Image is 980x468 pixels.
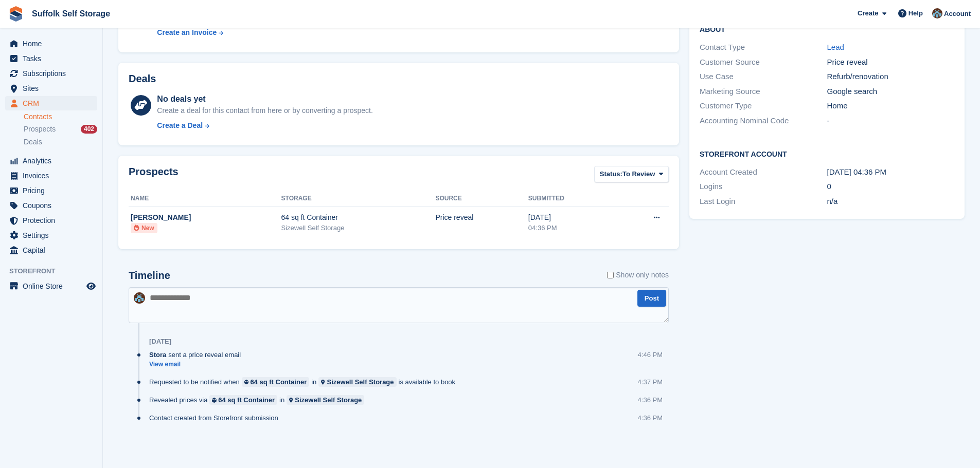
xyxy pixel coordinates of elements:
div: 04:36 PM [528,223,616,233]
span: Invoices [23,169,84,183]
div: Sizewell Self Storage [281,223,436,233]
div: 4:46 PM [638,350,663,360]
button: Post [637,290,666,307]
div: Accounting Nominal Code [700,115,827,127]
span: Sites [23,81,84,96]
li: New [131,223,157,233]
span: To Review [622,169,655,179]
div: Price reveal [827,57,954,68]
span: Storefront [9,266,102,276]
div: 64 sq ft Container [281,212,436,223]
span: Create [858,8,878,18]
a: menu [5,36,97,51]
a: menu [5,198,97,213]
th: Submitted [528,191,616,207]
div: 4:37 PM [638,377,663,387]
img: stora-icon-8386f47178a22dfd0bd8f6a31ec36ba5ce8667c1dd55bd0f319d3a0aa187defe.svg [8,6,24,22]
a: menu [5,96,97,110]
div: 0 [827,181,954,193]
a: menu [5,169,97,183]
a: menu [5,243,97,257]
div: Refurb/renovation [827,71,954,83]
span: Home [23,36,84,51]
div: Sizewell Self Storage [327,377,394,387]
div: 64 sq ft Container [218,395,275,405]
div: Create a deal for this contact from here or by converting a prospect. [157,105,372,116]
a: Suffolk Self Storage [28,5,114,22]
a: Preview store [85,280,97,292]
a: menu [5,213,97,228]
h2: Timeline [129,270,170,282]
div: Contact Type [700,42,827,53]
div: [DATE] 04:36 PM [827,166,954,178]
span: Settings [23,228,84,242]
span: Status: [600,169,622,179]
div: Sizewell Self Storage [295,395,362,405]
a: Lead [827,43,844,51]
span: Protection [23,213,84,228]
div: 64 sq ft Container [250,377,307,387]
a: menu [5,51,97,66]
div: sent a price reveal email [149,350,246,360]
input: Show only notes [607,270,614,280]
a: Sizewell Self Storage [318,377,396,387]
label: Show only notes [607,270,669,280]
a: View email [149,360,246,369]
span: Coupons [23,198,84,213]
a: 64 sq ft Container [209,395,277,405]
a: Sizewell Self Storage [287,395,364,405]
a: Create a Deal [157,120,372,131]
div: Contact created from Storefront submission [149,413,283,423]
div: Revealed prices via in [149,395,369,405]
div: Home [827,100,954,112]
div: Create an Invoice [157,27,217,38]
th: Storage [281,191,436,207]
a: menu [5,66,97,81]
span: Account [944,9,971,19]
div: Last Login [700,196,827,208]
a: menu [5,81,97,96]
span: Prospects [24,124,56,134]
div: - [827,115,954,127]
span: Tasks [23,51,84,66]
div: Price reveal [435,212,528,223]
div: [DATE] [149,338,171,346]
h2: Deals [129,73,156,85]
span: Online Store [23,279,84,293]
h2: Prospects [129,166,179,185]
div: Google search [827,86,954,98]
span: Analytics [23,154,84,168]
div: Customer Source [700,57,827,68]
div: 4:36 PM [638,395,663,405]
div: n/a [827,196,954,208]
div: [DATE] [528,212,616,223]
a: Contacts [24,112,97,122]
a: menu [5,154,97,168]
a: Deals [24,137,97,147]
span: Subscriptions [23,66,84,81]
div: Create a Deal [157,120,203,131]
a: Prospects 402 [24,124,97,135]
div: Customer Type [700,100,827,112]
th: Name [129,191,281,207]
span: CRM [23,96,84,110]
span: Stora [149,350,166,360]
span: Deals [24,137,42,147]
button: Status: To Review [594,166,669,183]
span: Help [908,8,923,18]
a: Create an Invoice [157,27,295,38]
div: Use Case [700,71,827,83]
a: menu [5,183,97,198]
div: Account Created [700,166,827,178]
div: Requested to be notified when in is available to book [149,377,460,387]
img: Lisa Furneaux [134,292,145,304]
a: 64 sq ft Container [242,377,310,387]
h2: Storefront Account [700,148,954,159]
th: Source [435,191,528,207]
div: Marketing Source [700,86,827,98]
span: Pricing [23,183,84,198]
div: 402 [81,125,97,134]
a: menu [5,228,97,242]
div: 4:36 PM [638,413,663,423]
div: [PERSON_NAME] [131,212,281,223]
